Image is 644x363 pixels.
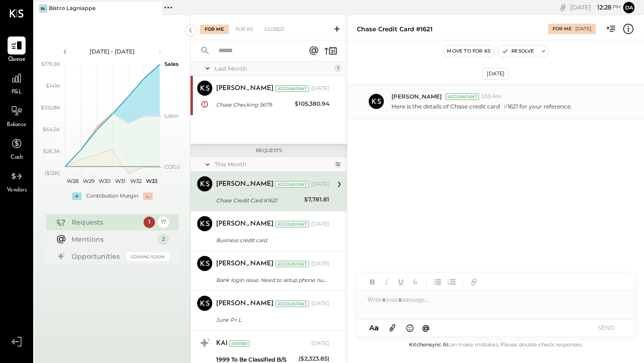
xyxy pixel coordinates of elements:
[311,260,329,268] div: [DATE]
[504,103,508,110] span: #
[374,323,379,332] span: a
[0,102,33,129] a: Balance
[613,4,621,10] span: pm
[164,112,179,119] text: Labor
[592,3,611,12] span: 12 : 28
[275,261,309,267] div: Accountant
[7,186,27,195] span: Vendors
[431,276,444,288] button: Unordered List
[366,323,381,333] button: Aa
[391,102,572,111] p: Here is the details of Chase credit card 1621 for your reference.
[143,192,153,200] div: -
[553,26,572,32] div: For Me
[216,180,273,189] div: [PERSON_NAME]
[422,323,430,332] span: @
[43,126,60,133] text: $64.5K
[144,217,155,228] div: 1
[127,252,169,261] div: Coming Soon
[7,121,27,129] span: Balance
[158,217,169,228] div: 17
[216,315,327,325] div: June P+ L
[311,300,329,308] div: [DATE]
[481,93,501,100] span: 5:55 AM
[216,196,301,205] div: Chase Credit Card #1621
[357,25,433,34] div: Chase Credit Card #1621
[215,160,332,168] div: This Month
[130,178,142,184] text: W32
[570,3,621,12] div: [DATE]
[445,93,479,100] div: Accountant
[482,68,509,80] div: [DATE]
[195,147,342,154] div: Requests
[216,219,273,229] div: [PERSON_NAME]
[443,45,494,57] button: Move to for ks
[623,2,635,13] button: da
[587,321,625,334] button: SEND
[311,220,329,228] div: [DATE]
[275,221,309,227] div: Accountant
[39,4,47,13] div: BL
[334,161,342,168] div: 12
[391,92,442,100] span: [PERSON_NAME]
[67,178,79,184] text: W28
[98,178,110,184] text: W30
[46,82,60,89] text: $141K
[164,163,180,170] text: COGS
[575,26,591,32] div: [DATE]
[419,322,433,334] button: @
[260,25,289,34] div: Closed
[72,252,122,261] div: Opportunities
[409,276,421,288] button: Strikethrough
[311,340,329,347] div: [DATE]
[45,170,60,176] text: ($12K)
[41,104,60,111] text: $102.8K
[0,167,33,195] a: Vendors
[146,178,157,184] text: W33
[275,181,309,188] div: Accountant
[275,85,309,92] div: Accountant
[200,25,229,34] div: For Me
[164,61,179,67] text: Sales
[8,55,26,64] span: Queue
[366,276,379,288] button: Bold
[334,64,342,72] div: 1
[381,276,393,288] button: Italic
[72,235,153,244] div: Mentions
[311,85,329,92] div: [DATE]
[216,236,327,245] div: Business credit card
[216,299,273,309] div: [PERSON_NAME]
[86,192,138,200] div: Contribution Margin
[72,47,153,55] div: [DATE] - [DATE]
[49,5,96,12] div: Bistro Lagniappe
[295,99,329,109] div: $105,380.94
[229,340,250,347] div: System
[216,259,273,269] div: [PERSON_NAME]
[41,61,60,67] text: $179.3K
[445,276,458,288] button: Ordered List
[231,25,258,34] div: For KS
[304,195,329,204] div: $7,781.81
[311,181,329,188] div: [DATE]
[158,234,169,245] div: 2
[395,276,407,288] button: Underline
[82,178,94,184] text: W29
[215,64,332,73] div: Last Month
[0,69,33,97] a: P&L
[216,84,273,93] div: [PERSON_NAME]
[72,218,139,227] div: Requests
[468,276,480,288] button: Add URL
[10,154,23,162] span: Cash
[216,275,327,285] div: Bank login issue. Need to setup phone number in order to get codes to login.
[558,2,568,12] div: copy link
[275,300,309,307] div: Accountant
[498,45,538,57] button: Resolve
[0,36,33,64] a: Queue
[11,88,22,97] span: P&L
[216,339,227,348] div: KAI
[43,148,60,154] text: $26.3K
[72,192,82,200] div: +
[0,135,33,162] a: Cash
[216,100,292,109] div: Chase Checking 5679
[115,178,125,184] text: W31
